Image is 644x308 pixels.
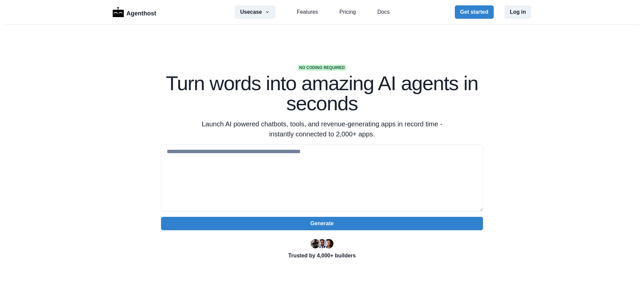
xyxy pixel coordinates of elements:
img: Kent Dodds [324,239,333,248]
a: Docs [377,8,389,16]
button: Generate [161,217,483,230]
img: Segun Adebayo [317,239,327,248]
p: Launch AI powered chatbots, tools, and revenue-generating apps in record time - instantly connect... [193,119,451,139]
button: Log in [504,5,531,19]
h1: Turn words into amazing AI agents in seconds [161,73,483,114]
img: Logo [113,7,124,17]
a: LogoAgenthost [113,6,156,18]
a: Features [297,8,318,16]
button: Get started [455,5,494,19]
button: Usecase [235,5,275,19]
p: Agenthost [126,6,156,18]
span: No coding required [298,65,346,71]
a: Pricing [339,8,356,16]
img: Ryan Florence [311,239,320,248]
p: Trusted by 4,000+ builders [161,252,483,260]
